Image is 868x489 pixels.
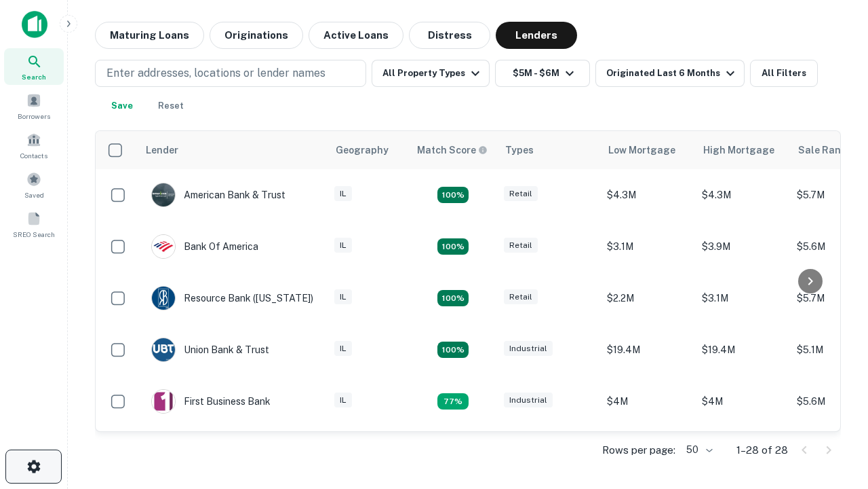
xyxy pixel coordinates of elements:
div: Types [505,142,534,158]
div: Retail [504,238,538,253]
button: Reset [149,92,193,120]
button: Originations [210,22,303,49]
button: All Property Types [372,60,490,87]
div: IL [334,393,352,408]
span: Search [22,71,46,82]
img: picture [152,235,175,258]
button: $5M - $6M [495,60,590,87]
img: picture [152,338,175,361]
td: $2.2M [600,272,695,324]
button: Originated Last 6 Months [595,60,745,87]
button: Active Loans [309,22,403,49]
td: $4.3M [600,169,695,221]
button: Maturing Loans [95,22,204,49]
td: $19.4M [695,324,790,376]
td: $3.1M [600,221,695,272]
td: $4M [695,376,790,427]
a: Borrowers [4,88,64,124]
th: High Mortgage [695,131,790,169]
span: Borrowers [18,111,50,122]
th: Capitalize uses an advanced AI algorithm to match your search with the best lender. The match sco... [409,131,497,169]
iframe: Chat Widget [800,337,868,402]
p: Enter addresses, locations or lender names [106,65,325,81]
img: picture [152,390,175,413]
button: Save your search to get updates of matches that match your search criteria. [100,92,144,120]
div: Matching Properties: 4, hasApolloMatch: undefined [437,238,469,255]
span: Saved [24,189,44,200]
button: Lenders [496,22,577,49]
th: Types [497,131,600,169]
td: $19.4M [600,324,695,376]
div: 50 [681,440,715,460]
div: Retail [504,186,538,202]
p: Rows per page: [602,442,675,458]
a: Saved [4,166,64,203]
div: Matching Properties: 3, hasApolloMatch: undefined [437,393,469,410]
div: Union Bank & Trust [151,338,269,362]
span: SREO Search [13,229,55,240]
h6: Match Score [417,143,485,158]
th: Lender [138,131,328,169]
div: IL [334,341,352,357]
img: picture [152,287,175,310]
td: $3.9M [600,427,695,479]
button: Distress [409,22,490,49]
div: Bank Of America [151,234,258,259]
div: Lender [146,142,178,158]
div: Geography [336,142,389,158]
img: picture [152,183,175,206]
div: Resource Bank ([US_STATE]) [151,286,313,310]
th: Low Mortgage [600,131,695,169]
img: capitalize-icon.png [22,11,47,38]
a: Contacts [4,127,64,164]
th: Geography [328,131,409,169]
div: IL [334,186,352,202]
div: Matching Properties: 7, hasApolloMatch: undefined [437,187,469,203]
td: $3.9M [695,221,790,272]
td: $4.3M [695,169,790,221]
td: $4.2M [695,427,790,479]
div: Matching Properties: 4, hasApolloMatch: undefined [437,290,469,306]
div: First Business Bank [151,389,271,414]
a: SREO Search [4,206,64,242]
a: Search [4,48,64,85]
td: $4M [600,376,695,427]
div: IL [334,289,352,305]
div: Capitalize uses an advanced AI algorithm to match your search with the best lender. The match sco... [417,143,488,158]
p: 1–28 of 28 [736,442,788,458]
td: $3.1M [695,272,790,324]
div: Originated Last 6 Months [606,65,738,81]
div: American Bank & Trust [151,183,285,207]
div: IL [334,238,352,253]
div: High Mortgage [703,142,774,158]
button: Enter addresses, locations or lender names [95,60,366,87]
span: Contacts [20,150,47,161]
div: Industrial [504,341,553,357]
div: Matching Properties: 4, hasApolloMatch: undefined [437,342,469,358]
button: All Filters [750,60,818,87]
div: Low Mortgage [608,142,675,158]
div: Retail [504,289,538,305]
div: Industrial [504,393,553,408]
